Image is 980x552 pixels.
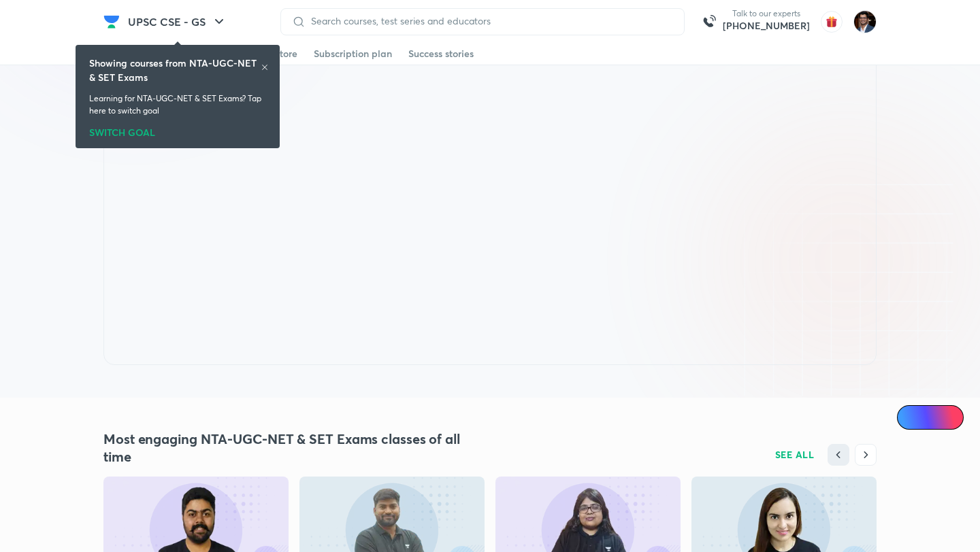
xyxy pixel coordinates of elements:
img: Icon [905,412,916,423]
a: [PHONE_NUMBER] [723,19,810,33]
button: UPSC CSE - GS [120,8,235,35]
iframe: To enrich screen reader interactions, please activate Accessibility in Grammarly extension settings [104,9,876,364]
img: avatar [821,11,843,33]
button: SEE ALL [767,444,823,466]
h4: Most engaging NTA-UGC-NET & SET Exams classes of all time [103,430,490,466]
div: Subscription plan [314,47,392,61]
img: Company Logo [103,14,120,30]
div: Store [274,47,297,61]
input: Search courses, test series and educators [306,16,673,27]
div: Success stories [408,47,474,61]
img: call-us [696,8,723,35]
a: Ai Doubts [897,405,964,430]
a: Subscription plan [314,43,392,65]
div: SWITCH GOAL [89,122,266,137]
span: SEE ALL [775,450,815,460]
p: Talk to our experts [723,8,810,19]
a: Store [274,43,297,65]
a: Success stories [408,43,474,65]
h6: Showing courses from NTA-UGC-NET & SET Exams [89,56,261,84]
p: Learning for NTA-UGC-NET & SET Exams? Tap here to switch goal [89,92,266,117]
span: Ai Doubts [919,412,955,423]
img: Amber Nigam [853,10,877,33]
